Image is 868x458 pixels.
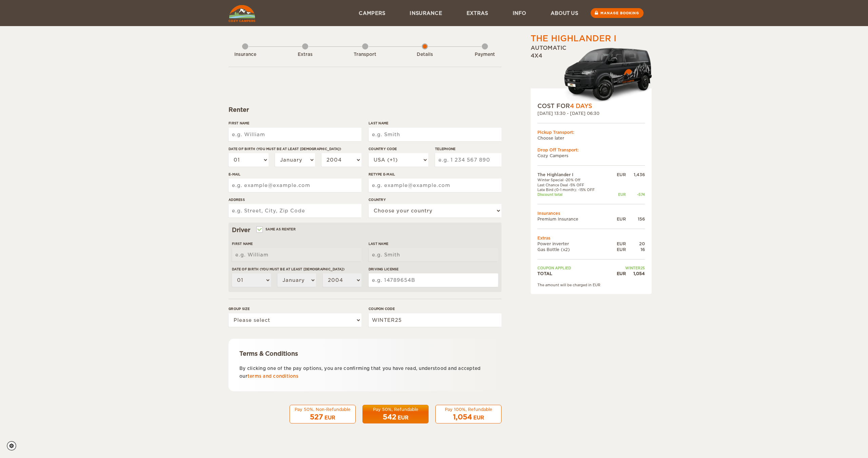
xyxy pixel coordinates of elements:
input: e.g. example@example.com [369,179,501,192]
td: Choose later [537,135,645,141]
div: Details [406,51,443,58]
div: The amount will be charged in EUR [537,283,645,287]
div: EUR [473,414,484,421]
input: e.g. Smith [369,128,501,141]
div: EUR [610,172,626,178]
div: EUR [610,271,626,276]
label: Country [369,197,501,202]
div: Transport [347,51,384,58]
div: 16 [626,247,645,252]
label: Group size [229,306,361,311]
label: Coupon code [369,306,501,311]
div: EUR [610,192,626,197]
td: Winter Special -20% Off [537,178,610,182]
td: The Highlander I [537,172,610,178]
div: COST FOR [537,102,645,110]
label: Retype E-mail [369,172,501,177]
input: e.g. 14789654B [369,273,498,287]
label: Telephone [435,146,501,151]
div: 1,436 [626,172,645,178]
td: Cozy Campers [537,153,645,159]
div: 20 [626,241,645,247]
div: EUR [324,414,335,421]
span: 4 Days [570,103,592,109]
td: Premium Insurance [537,216,610,222]
span: 527 [310,413,323,421]
img: Cozy-3.png [558,46,652,102]
td: Extras [537,235,645,241]
input: e.g. example@example.com [229,179,361,192]
td: Last Chance Deal -5% OFF [537,183,610,187]
div: 1,054 [626,271,645,276]
td: TOTAL [537,271,610,276]
td: Coupon applied [537,266,610,270]
div: Automatic 4x4 [531,44,652,102]
button: Pay 50%, Non-Refundable 527 EUR [290,405,356,424]
div: Driver [232,226,498,234]
div: Renter [229,106,501,114]
td: Power inverter [537,241,610,247]
input: e.g. William [229,128,361,141]
p: By clicking one of the pay options, you are confirming that you have read, understood and accepte... [239,365,491,380]
a: terms and conditions [248,374,298,379]
label: Last Name [369,121,501,126]
input: e.g. Smith [369,248,498,262]
input: e.g. 1 234 567 890 [435,153,501,167]
label: First Name [232,241,361,246]
img: Cozy Campers [229,5,255,22]
label: Country Code [369,146,428,151]
label: Last Name [369,241,498,246]
input: Same as renter [257,228,261,232]
div: EUR [610,216,626,222]
label: Address [229,197,361,202]
input: e.g. Street, City, Zip Code [229,204,361,217]
div: -574 [626,192,645,197]
div: Pay 50%, Non-Refundable [294,407,351,412]
div: [DATE] 13:30 - [DATE] 06:30 [537,110,645,116]
div: Insurance [226,51,264,58]
a: Cookie settings [7,441,21,451]
a: Manage booking [591,8,644,18]
label: Same as renter [257,226,296,232]
button: Pay 100%, Refundable 1,054 EUR [435,405,501,424]
label: E-mail [229,172,361,177]
div: Pay 100%, Refundable [440,407,497,412]
div: Pickup Transport: [537,129,645,135]
div: Pay 50%, Refundable [367,407,424,412]
label: Date of birth (You must be at least [DEMOGRAPHIC_DATA]) [229,146,361,151]
input: e.g. William [232,248,361,262]
td: WINTER25 [610,266,645,270]
td: Gas Bottle (x2) [537,247,610,252]
label: Driving License [369,267,498,272]
div: Terms & Conditions [239,350,491,358]
div: The Highlander I [531,33,616,44]
div: EUR [610,241,626,247]
div: EUR [398,414,409,421]
button: Pay 50%, Refundable 542 EUR [362,405,429,424]
td: Discount total [537,192,610,197]
div: EUR [610,247,626,252]
div: Extras [287,51,324,58]
span: 542 [383,413,396,421]
td: Insurances [537,210,645,216]
label: First Name [229,121,361,126]
div: 156 [626,216,645,222]
div: Payment [466,51,504,58]
td: Late Bird (0-1 month): -15% OFF [537,187,610,192]
div: Drop Off Transport: [537,147,645,153]
span: 1,054 [453,413,472,421]
label: Date of birth (You must be at least [DEMOGRAPHIC_DATA]) [232,267,361,272]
